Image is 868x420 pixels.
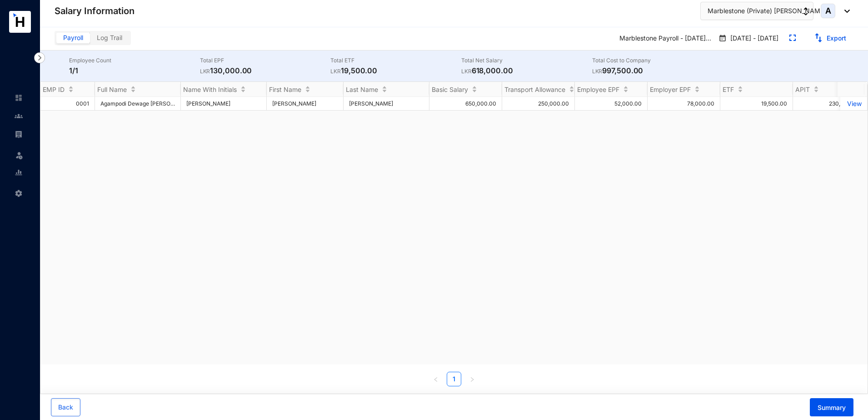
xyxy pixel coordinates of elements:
[51,398,80,416] button: Back
[100,100,195,107] span: Agampodi Dewage [PERSON_NAME]
[200,56,331,65] p: Total EPF
[69,56,200,65] p: Employee Count
[63,34,83,41] span: Payroll
[502,82,575,97] th: Transport Allowance
[575,82,648,97] th: Employee EPF
[718,34,727,43] img: payroll-calender.2a2848c9e82147e90922403bdc96c587.svg
[465,372,479,386] button: right
[183,86,237,93] span: Name With Initials
[330,56,461,65] p: Total ETF
[429,372,443,386] li: Previous Page
[7,89,29,107] li: Home
[344,97,429,111] td: [PERSON_NAME]
[15,130,23,138] img: payroll-unselected.b590312f920e76f0c668.svg
[461,67,472,76] p: LKR
[330,67,341,76] p: LKR
[575,97,648,111] td: 52,000.00
[7,125,29,143] li: Payroll
[34,52,45,63] img: nav-icon-right.af6afadce00d159da59955279c43614e.svg
[793,97,866,111] td: 230,000.00
[7,163,29,182] li: Reports
[43,86,65,93] span: EMP ID
[708,6,832,16] span: Marblestone (Private) [PERSON_NAME]...
[461,56,592,65] p: Total Net Salary
[592,67,603,76] p: LKR
[447,372,461,386] a: 1
[814,33,823,42] img: export.331d0dd4d426c9acf19646af862b8729.svg
[612,31,715,46] p: Marblestone Payroll - [DATE]...
[648,97,720,111] td: 78,000.00
[346,86,378,93] span: Last Name
[15,151,24,160] img: leave-unselected.2934df6273408c3f84d9.svg
[69,65,200,76] p: 1/1
[267,82,344,97] th: First Name
[15,189,23,197] img: settings-unselected.1febfda315e6e19643a1.svg
[502,97,575,111] td: 250,000.00
[461,65,592,76] p: 618,000.00
[795,86,810,93] span: APIT
[700,2,813,20] button: Marblestone (Private) [PERSON_NAME]...
[807,31,853,46] button: Export
[720,97,793,111] td: 19,500.00
[181,82,267,97] th: Name With Initials
[40,82,95,97] th: EMP ID
[95,82,181,97] th: Full Name
[825,7,831,15] span: A
[429,97,502,111] td: 650,000.00
[827,34,846,42] a: Export
[723,86,734,93] span: ETF
[465,372,479,386] li: Next Page
[7,107,29,125] li: Contacts
[433,377,439,382] span: left
[789,35,796,41] img: expand.44ba77930b780aef2317a7ddddf64422.svg
[803,404,853,411] a: Summary
[55,5,135,17] p: Salary Information
[793,82,866,97] th: APIT
[592,65,723,76] p: 997,500.00
[267,97,344,111] td: [PERSON_NAME]
[650,86,691,93] span: Employer EPF
[432,86,468,93] span: Basic Salary
[469,377,475,382] span: right
[429,372,443,386] button: left
[200,67,210,76] p: LKR
[648,82,720,97] th: Employer EPF
[15,94,23,102] img: home-unselected.a29eae3204392db15eaf.svg
[97,34,122,41] span: Log Trail
[200,65,331,76] p: 130,000.00
[504,86,565,93] span: Transport Allowance
[577,86,619,93] span: Employee EPF
[720,82,793,97] th: ETF
[269,86,301,93] span: First Name
[840,10,850,13] img: dropdown-black.8e83cc76930a90b1a4fdb6d089b7bf3a.svg
[181,97,267,111] td: [PERSON_NAME]
[803,7,808,15] img: up-down-arrow.74152d26bf9780fbf563ca9c90304185.svg
[330,65,461,76] p: 19,500.00
[846,100,862,107] a: View
[810,398,853,416] button: Summary
[592,56,723,65] p: Total Cost to Company
[58,403,73,412] span: Back
[429,82,502,97] th: Basic Salary
[344,82,429,97] th: Last Name
[727,34,778,44] p: [DATE] - [DATE]
[97,86,127,93] span: Full Name
[15,168,23,177] img: report-unselected.e6a6b4230fc7da01f883.svg
[40,97,95,111] td: 0001
[818,403,846,412] span: Summary
[15,112,23,120] img: people-unselected.118708e94b43a90eceab.svg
